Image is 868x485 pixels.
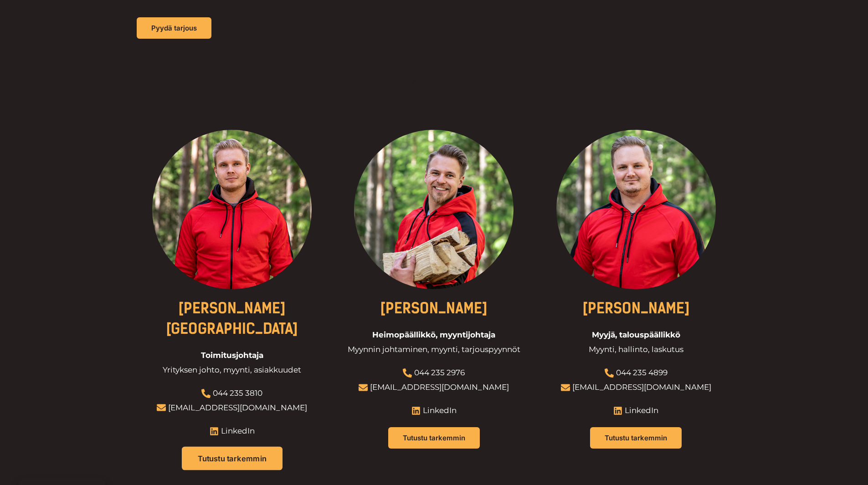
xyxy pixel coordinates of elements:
a: [PERSON_NAME][GEOGRAPHIC_DATA] [166,300,298,337]
a: LinkedIn [411,403,457,418]
a: Tutustu tarkemmin [388,427,480,449]
span: Tutustu tarkemmin [403,434,465,441]
a: [EMAIL_ADDRESS][DOMAIN_NAME] [370,383,509,392]
span: Tutustu tarkemmin [198,454,267,462]
a: Tutustu tarkemmin [590,427,682,449]
a: 044 235 3810 [213,388,262,398]
a: [EMAIL_ADDRESS][DOMAIN_NAME] [168,403,307,412]
span: LinkedIn [622,403,658,418]
a: 044 235 4899 [616,368,668,377]
span: LinkedIn [219,424,255,439]
a: [PERSON_NAME] [380,300,488,317]
a: 044 235 2976 [414,368,465,377]
span: LinkedIn [421,403,457,418]
a: Pyydä tarjous [137,17,211,39]
a: LinkedIn [210,424,255,439]
span: Myyjä, talouspäällikkö [592,328,680,342]
span: Heimopäällikkö, myyntijohtaja [372,328,495,342]
a: LinkedIn [613,403,658,418]
a: [PERSON_NAME] [582,300,690,317]
span: Toimitusjohtaja [201,348,263,363]
span: Pyydä tarjous [151,25,197,31]
a: [EMAIL_ADDRESS][DOMAIN_NAME] [572,383,711,392]
span: Tutustu tarkemmin [605,434,667,441]
a: Tutustu tarkemmin [182,446,282,470]
span: Myynnin johtaminen, myynti, tarjouspyynnöt [348,342,520,357]
span: Yrityksen johto, myynti, asiakkuudet [163,363,301,378]
span: Myynti, hallinto, laskutus [589,342,683,357]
